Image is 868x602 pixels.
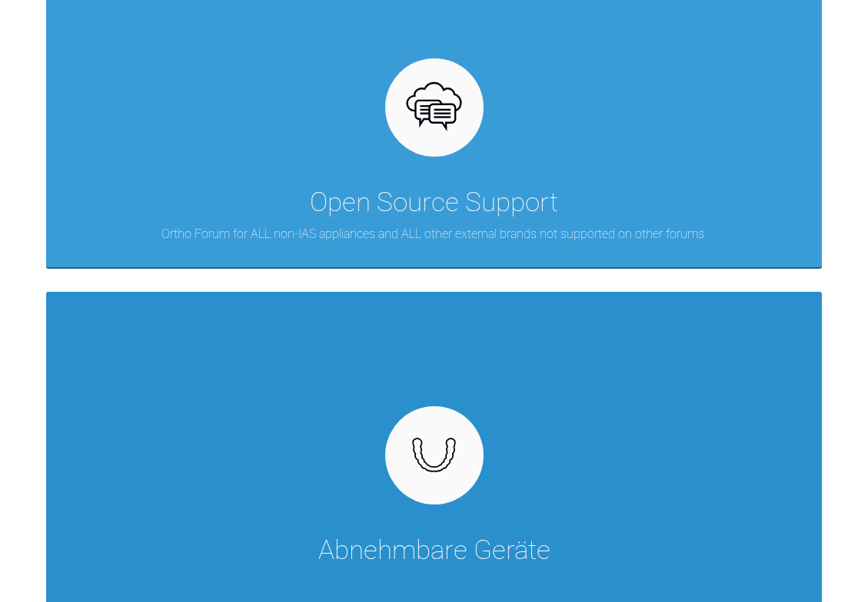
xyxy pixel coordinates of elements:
p: Ortho Forum for ALL non-IAS appliances and ALL other external brands not supported on other forums. [161,224,707,244]
div: Open Source Support [310,181,558,224]
img: removables.927eaa4e.svg [404,433,464,478]
div: Abnehmbare Geräte [318,529,550,572]
img: opensource.6e495855.svg [404,78,464,137]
